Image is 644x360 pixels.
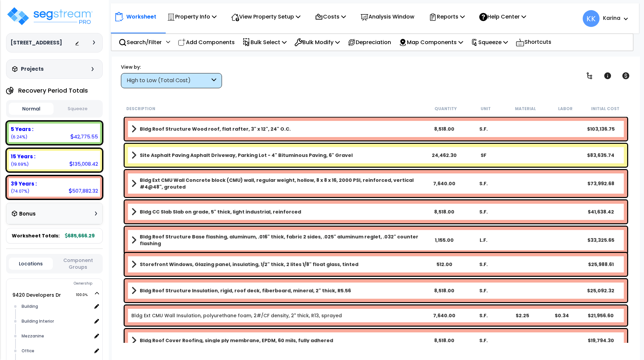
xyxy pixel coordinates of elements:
[471,38,508,47] p: Squeeze
[11,153,35,160] b: 15 Years :
[464,152,503,159] div: SF
[581,337,620,344] div: $19,794.30
[434,106,457,111] small: Quantity
[69,187,98,194] div: 507,882.32
[140,208,301,215] b: Bldg CC Slab Slab on grade, 5" thick, light industrial, reinforced
[140,126,291,132] b: Bldg Roof Structure Wood roof, flat rafter, 3" x 12", 24" O.C.
[558,106,573,111] small: Labor
[131,260,425,269] a: Assembly Title
[581,180,620,187] div: $73,992.68
[581,312,620,319] div: $21,956.60
[131,124,425,134] a: Assembly Title
[481,106,491,111] small: Unit
[464,261,503,268] div: S.F.
[20,302,92,310] div: Building
[231,12,300,21] p: View Property Setup
[76,291,94,299] span: 100.0%
[69,160,98,167] div: 135,008.42
[581,261,620,268] div: $25,988.61
[583,10,600,27] span: KK
[11,161,29,167] small: (19.69%)
[425,337,464,344] div: 8,518.00
[344,34,395,50] div: Depreciation
[140,152,353,159] b: Site Asphalt Paving Asphalt Driveway, Parking Lot - 4" Bituminous Paving, 6" Gravel
[9,258,53,270] button: Locations
[348,38,391,47] p: Depreciation
[174,34,238,50] div: Add Components
[167,12,217,21] p: Property Info
[429,12,465,21] p: Reports
[512,34,555,51] div: Shortcuts
[131,233,425,247] a: Assembly Title
[425,180,464,187] div: 7,640.00
[126,106,155,111] small: Description
[140,337,333,344] b: Bldg Roof Cover Roofing, single ply membrane, EPDM, 60 mils, fully adhered
[515,106,536,111] small: Material
[479,12,526,21] p: Help Center
[503,312,542,319] div: $2.25
[131,336,425,345] a: Assembly Title
[464,208,503,215] div: S.F.
[127,77,210,85] div: High to Low (Total Cost)
[10,39,62,46] h3: [STREET_ADDRESS]
[425,261,464,268] div: 512.00
[131,286,425,295] a: Assembly Title
[399,38,463,47] p: Map Components
[243,38,287,47] p: Bulk Select
[20,280,102,288] div: Ownership
[11,126,33,133] b: 5 Years :
[581,208,620,215] div: $41,638.42
[315,12,346,21] p: Costs
[591,106,619,111] small: Initial Cost
[140,287,351,294] b: Bldg Roof Structure Insulation, rigid, roof deck, fiberboard, mineral, 2" thick, R5.56
[425,208,464,215] div: 8,518.00
[20,332,92,340] div: Mezzanine
[11,188,29,194] small: (74.07%)
[464,312,503,319] div: S.F.
[20,317,92,325] div: Building Interior
[55,103,100,115] button: Squeeze
[603,14,620,22] b: Karina
[56,257,100,271] button: Component Groups
[294,38,340,47] p: Bulk Modify
[20,347,92,355] div: Office
[126,12,156,21] p: Worksheet
[360,12,414,21] p: Analysis Window
[464,180,503,187] div: S.F.
[140,261,358,268] b: Storefront Windows, Glazing panel, insulating, 1/2" thick, 2 lites 1/8" float glass, tinted
[12,232,60,239] span: Worksheet Totals:
[131,207,425,217] a: Assembly Title
[131,177,425,190] a: Assembly Title
[140,233,425,247] b: Bldg Roof Structure Base flashing, aluminum, .016" thick, fabric 2 sides, .025" aluminum reglet, ...
[131,151,425,160] a: Assembly Title
[11,134,27,140] small: (6.24%)
[11,180,37,187] b: 39 Years :
[516,37,551,47] p: Shortcuts
[464,337,503,344] div: S.F.
[140,177,425,190] b: Bldg Ext CMU Wall Concrete block (CMU) wall, regular weight, hollow, 8 x 8 x 16, 2000 PSI, reinfo...
[581,287,620,294] div: $25,092.32
[9,103,54,115] button: Normal
[12,292,61,298] a: 9420 Developers Dr 100.0%
[18,87,88,94] h4: Recovery Period Totals
[425,287,464,294] div: 8,518.00
[19,211,36,217] h3: Bonus
[581,237,620,243] div: $33,325.65
[581,152,620,159] div: $83,635.74
[464,126,503,132] div: S.F.
[178,38,235,47] p: Add Components
[425,237,464,243] div: 1,155.00
[464,287,503,294] div: S.F.
[119,38,162,47] p: Search/Filter
[425,152,464,159] div: 24,462.30
[21,66,44,72] h3: Projects
[425,126,464,132] div: 8,518.00
[65,232,95,239] b: 685,666.29
[425,312,464,319] div: 7,640.00
[70,133,98,140] div: 42,775.55
[464,237,503,243] div: L.F.
[581,126,620,132] div: $103,136.75
[6,6,94,26] img: logo_pro_r.png
[542,312,581,319] div: $0.34
[121,64,222,70] div: View by:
